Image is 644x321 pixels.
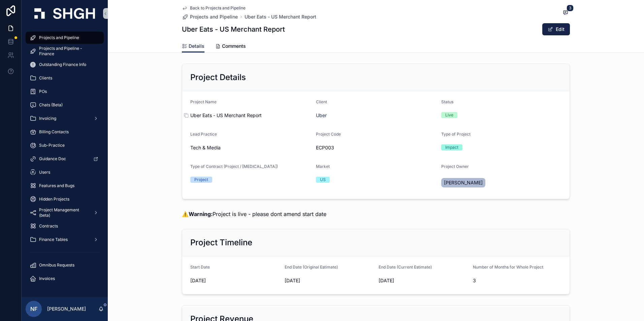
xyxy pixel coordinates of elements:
[39,62,86,67] span: Outstanding Finance Info
[445,144,458,150] div: Impact
[190,264,210,270] span: Start Date
[39,170,50,175] span: Users
[39,237,68,242] span: Finance Tables
[26,72,104,84] a: Clients
[26,32,104,44] a: Projects and Pipeline
[473,264,543,270] span: Number of Months for Whole Project
[26,45,104,57] a: Projects and Pipeline - Finance
[26,273,104,285] a: Invoices
[47,306,86,312] p: [PERSON_NAME]
[194,177,208,183] div: Project
[182,211,326,217] span: ⚠️ Project is live - please dont amend start date
[182,5,246,11] a: Back to Projects and Pipeline
[39,183,74,188] span: Features and Bugs
[26,220,104,232] a: Contracts
[26,85,104,98] a: POs
[320,177,326,183] div: US
[39,156,66,162] span: Guidance Doc
[189,211,213,217] strong: Warning:
[182,25,285,34] h1: Uber Eats - US Merchant Report
[26,234,104,246] a: Finance Tables
[39,207,88,218] span: Project Management (beta)
[39,75,52,81] span: Clients
[190,5,246,11] span: Back to Projects and Pipeline
[316,99,327,104] span: Client
[190,72,246,83] h2: Project Details
[190,13,238,20] span: Projects and Pipeline
[22,27,108,293] div: scrollable content
[441,99,453,104] span: Status
[39,89,47,94] span: POs
[182,13,238,20] a: Projects and Pipeline
[39,35,79,40] span: Projects and Pipeline
[39,116,56,121] span: Invoicing
[39,129,69,135] span: Billing Contacts
[190,99,217,104] span: Project Name
[39,276,55,281] span: Invoices
[444,179,483,186] span: [PERSON_NAME]
[561,9,570,17] button: 3
[285,277,374,284] span: [DATE]
[39,197,69,202] span: Hidden Projects
[316,144,436,151] span: ECP003
[190,144,221,151] span: Tech & Media
[215,40,246,53] a: Comments
[26,166,104,178] a: Users
[189,43,204,49] span: Details
[245,13,316,20] a: Uber Eats - US Merchant Report
[445,112,453,118] div: Live
[39,223,58,229] span: Contracts
[441,164,469,169] span: Project Owner
[222,43,246,49] span: Comments
[34,8,95,19] img: App logo
[379,277,468,284] span: [DATE]
[26,139,104,151] a: Sub-Practice
[316,132,341,137] span: Project Code
[26,153,104,165] a: Guidance Doc
[26,59,104,71] a: Outstanding Finance Info
[316,164,330,169] span: Market
[39,143,65,148] span: Sub-Practice
[26,126,104,138] a: Billing Contacts
[190,132,217,137] span: Lead Practice
[316,112,327,119] a: Uber
[285,264,338,270] span: End Date (Original Estimate)
[190,277,279,284] span: [DATE]
[39,102,63,108] span: Chats (Beta)
[26,207,104,219] a: Project Management (beta)
[26,180,104,192] a: Features and Bugs
[39,46,97,57] span: Projects and Pipeline - Finance
[542,23,570,35] button: Edit
[567,5,574,11] span: 3
[190,112,311,119] span: Uber Eats - US Merchant Report
[30,305,37,313] span: NF
[39,262,74,268] span: Omnibus Requests
[441,132,471,137] span: Type of Project
[473,277,562,284] span: 3
[26,112,104,124] a: Invoicing
[190,164,278,169] span: Type of Contract (Project / [MEDICAL_DATA])
[190,237,252,248] h2: Project Timeline
[26,193,104,205] a: Hidden Projects
[379,264,432,270] span: End Date (Current Estimate)
[26,259,104,271] a: Omnibus Requests
[182,40,204,53] a: Details
[26,99,104,111] a: Chats (Beta)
